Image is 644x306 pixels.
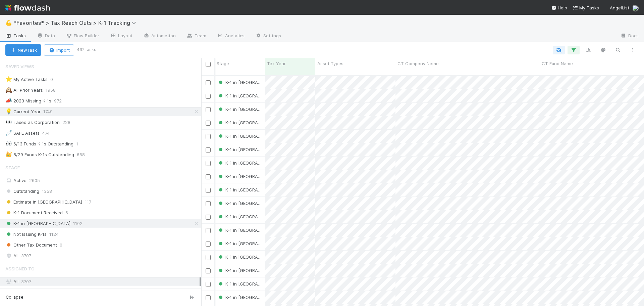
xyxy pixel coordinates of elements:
span: K-1 in [GEOGRAPHIC_DATA] [217,268,282,273]
span: 🕰️ [5,87,12,93]
span: CT Fund Name [542,60,573,67]
span: ⭐ [5,76,12,82]
small: 462 tasks [77,47,96,53]
span: 658 [77,150,92,159]
div: K-1 in [GEOGRAPHIC_DATA] [217,213,262,220]
span: 6 [65,209,68,217]
span: Not Issuing K-1s [5,230,47,238]
a: Docs [615,31,644,42]
div: K-1 in [GEOGRAPHIC_DATA] [217,267,262,274]
span: Asset Types [317,60,343,67]
a: Flow Builder [60,31,105,42]
span: Tax Year [267,60,286,67]
span: K-1 in [GEOGRAPHIC_DATA] [217,93,282,98]
div: Help [551,4,567,11]
span: Assigned To [5,262,35,275]
input: Toggle Row Selected [206,80,211,85]
span: 228 [62,118,77,127]
div: K-1 in [GEOGRAPHIC_DATA] [217,160,262,166]
span: My Tasks [573,5,599,10]
input: Toggle Row Selected [206,201,211,206]
span: Outstanding [5,187,39,195]
span: 1124 [49,230,59,238]
div: K-1 in [GEOGRAPHIC_DATA] [217,119,262,126]
span: AngelList [610,5,629,10]
div: My Active Tasks [5,75,48,84]
button: NewTask [5,44,41,56]
span: 972 [54,97,68,105]
input: Toggle Row Selected [206,268,211,273]
div: K-1 in [GEOGRAPHIC_DATA] [217,240,262,247]
div: Taxed as Corporation [5,118,60,127]
span: Stage [5,161,20,174]
div: SAFE Assets [5,129,40,137]
span: 0 [50,75,60,84]
span: K-1 in [GEOGRAPHIC_DATA] [217,106,282,112]
span: K-1 in [GEOGRAPHIC_DATA] [217,214,282,219]
input: Toggle Row Selected [206,282,211,287]
a: Analytics [212,31,250,42]
a: Settings [250,31,286,42]
span: 3707 [21,252,31,260]
button: Import [44,44,74,56]
div: All [5,252,200,260]
input: Toggle Row Selected [206,121,211,126]
span: K-1 in [GEOGRAPHIC_DATA] [217,295,282,300]
a: Team [181,31,212,42]
span: 1958 [46,86,62,94]
div: K-1 in [GEOGRAPHIC_DATA] [217,186,262,193]
span: Saved Views [5,60,34,73]
a: Automation [138,31,181,42]
input: Toggle Row Selected [206,94,211,99]
input: Toggle All Rows Selected [206,62,211,67]
span: Estimate in [GEOGRAPHIC_DATA] [5,198,82,206]
span: K-1 in [GEOGRAPHIC_DATA] [217,133,282,139]
div: All [5,277,200,286]
span: K-1 in [GEOGRAPHIC_DATA] [217,174,282,179]
span: K-1 in [GEOGRAPHIC_DATA] [217,254,282,260]
span: K-1 in [GEOGRAPHIC_DATA] [217,147,282,152]
input: Toggle Row Selected [206,174,211,179]
img: logo-inverted-e16ddd16eac7371096b0.svg [5,2,50,13]
span: 0 [60,241,62,249]
span: Stage [217,60,229,67]
input: Toggle Row Selected [206,215,211,220]
span: CT Company Name [397,60,439,67]
a: Layout [105,31,138,42]
div: 8/29 Funds K-1s Outstanding [5,150,74,159]
span: K-1 in [GEOGRAPHIC_DATA] [217,120,282,125]
div: Active [5,176,200,185]
span: 1 [76,140,85,148]
input: Toggle Row Selected [206,161,211,166]
div: K-1 in [GEOGRAPHIC_DATA] [217,294,262,301]
span: Flow Builder [66,32,99,39]
span: *Favorites* > Tax Reach Outs > K-1 Tracking [13,19,140,26]
span: K-1 in [GEOGRAPHIC_DATA] [217,227,282,233]
div: K-1 in [GEOGRAPHIC_DATA] [217,227,262,233]
span: Other Tax Document [5,241,57,249]
div: Current Year [5,107,41,116]
span: 👀 [5,119,12,125]
div: K-1 in [GEOGRAPHIC_DATA] [217,280,262,287]
input: Toggle Row Selected [206,188,211,193]
div: K-1 in [GEOGRAPHIC_DATA] [217,79,262,86]
span: Tasks [5,32,26,39]
input: Toggle Row Selected [206,107,211,112]
div: K-1 in [GEOGRAPHIC_DATA] [217,173,262,180]
div: K-1 in [GEOGRAPHIC_DATA] [217,146,262,153]
span: 🧷 [5,130,12,136]
div: K-1 in [GEOGRAPHIC_DATA] [217,133,262,139]
span: 👀 [5,141,12,146]
input: Toggle Row Selected [206,147,211,152]
span: 1102 [73,219,83,228]
span: 117 [85,198,91,206]
span: K-1 in [GEOGRAPHIC_DATA] [217,160,282,166]
input: Toggle Row Selected [206,242,211,247]
span: K-1 in [GEOGRAPHIC_DATA] [217,281,282,287]
span: K-1 in [GEOGRAPHIC_DATA] [217,187,282,192]
div: K-1 in [GEOGRAPHIC_DATA] [217,106,262,113]
div: K-1 in [GEOGRAPHIC_DATA] [217,200,262,207]
span: 📣 [5,98,12,103]
span: K-1 in [GEOGRAPHIC_DATA] [217,80,282,85]
span: 474 [42,129,56,137]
